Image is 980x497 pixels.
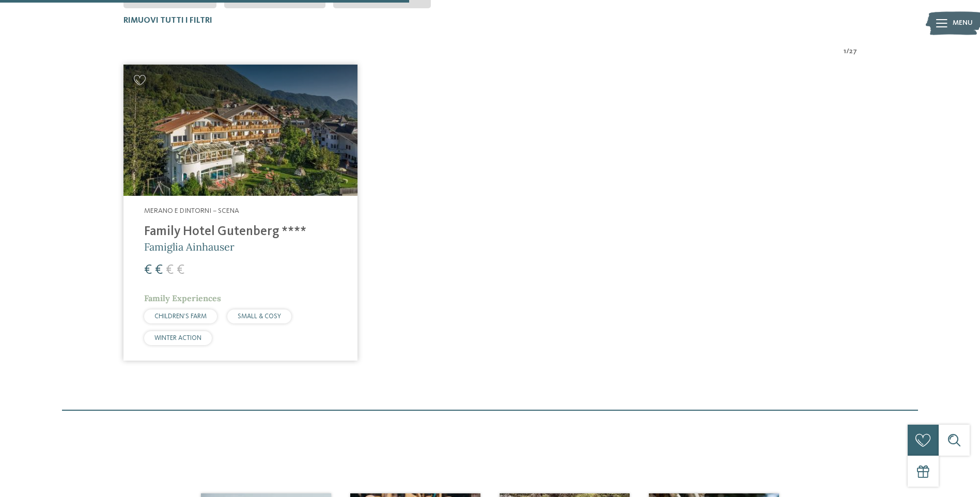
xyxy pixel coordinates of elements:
[155,263,163,277] span: €
[123,17,212,25] span: Rimuovi tutti i filtri
[123,65,357,196] img: Family Hotel Gutenberg ****
[154,335,201,341] span: WINTER ACTION
[144,240,235,253] span: Famiglia Ainhauser
[846,46,849,57] span: /
[238,313,281,320] span: SMALL & COSY
[166,263,174,277] span: €
[177,263,184,277] span: €
[154,313,207,320] span: CHILDREN’S FARM
[144,263,152,277] span: €
[844,46,846,57] span: 1
[123,65,357,361] a: Cercate un hotel per famiglie? Qui troverete solo i migliori! Merano e dintorni – Scena Family Ho...
[849,46,857,57] span: 27
[144,207,239,214] span: Merano e dintorni – Scena
[144,293,221,303] span: Family Experiences
[144,224,337,240] h4: Family Hotel Gutenberg ****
